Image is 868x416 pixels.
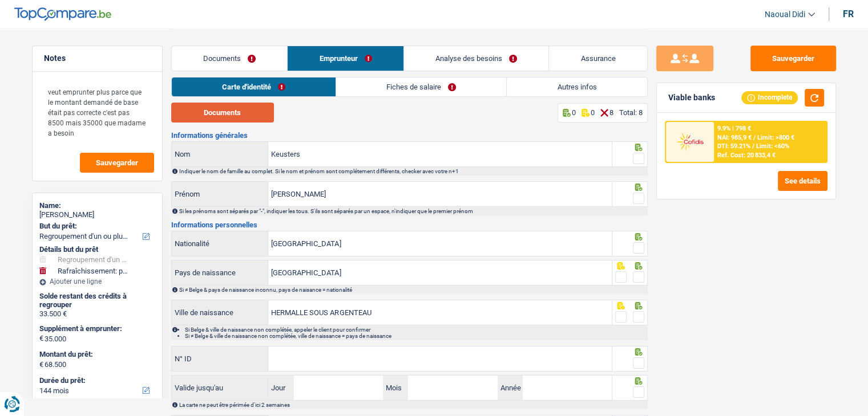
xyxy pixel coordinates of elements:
[268,231,612,256] input: Belgique
[753,134,756,141] span: /
[14,7,111,21] img: TopCompare Logo
[765,10,805,19] span: Naoual Didi
[39,376,153,385] label: Durée du prêt:
[752,142,754,150] span: /
[39,278,155,286] div: Ajouter une ligne
[268,376,293,400] label: Jour
[717,125,751,132] div: 9.9% | 798 €
[172,46,288,71] a: Documents
[44,54,151,63] h5: Notes
[39,245,155,254] div: Détails but du prêt
[268,346,612,371] input: 590-1234567-89
[172,346,269,371] label: N° ID
[39,210,155,219] div: [PERSON_NAME]
[172,182,269,206] label: Prénom
[572,108,576,117] p: 0
[591,108,595,117] p: 0
[668,93,715,103] div: Viable banks
[172,260,269,285] label: Pays de naissance
[404,46,549,71] a: Analyse des besoins
[172,300,269,325] label: Ville de naissance
[756,5,815,24] a: Naoual Didi
[39,201,155,210] div: Name:
[39,309,155,319] div: 33.500 €
[171,103,274,123] button: Documents
[294,376,383,400] input: JJ
[523,376,612,400] input: AAAA
[717,134,752,141] span: NAI: 985,9 €
[757,134,794,141] span: Limit: >800 €
[669,131,711,152] img: Cofidis
[172,78,336,96] a: Carte d'identité
[619,108,643,117] div: Total: 8
[750,46,836,71] button: Sauvegarder
[288,46,403,71] a: Emprunteur
[778,171,827,191] button: See details
[741,91,798,104] div: Incomplete
[172,142,269,166] label: Nom
[185,327,647,333] li: Si Belge & ville de naissance non complétée, appeler le client pour confirmer
[268,260,612,285] input: Belgique
[39,360,43,369] span: €
[179,287,647,293] div: Si ≠ Belge & pays de naissance inconnu, pays de naisance = nationalité
[179,208,647,214] div: Si les prénoms sont séparés par "-", indiquer les tous. S'ils sont séparés par un espace, n'indiq...
[80,153,154,173] button: Sauvegarder
[39,350,153,359] label: Montant du prêt:
[609,108,613,117] p: 8
[549,46,647,71] a: Assurance
[507,78,647,96] a: Autres infos
[336,78,506,96] a: Fiches de salaire
[717,152,776,159] div: Ref. Cost: 20 833,4 €
[172,231,269,256] label: Nationalité
[39,222,153,231] label: But du prêt:
[171,132,648,139] h3: Informations générales
[185,333,647,339] li: Si ≠ Belge & ville de naissance non complétée, ville de naissance = pays de naissance
[96,159,138,166] span: Sauvegarder
[843,9,854,19] div: fr
[39,334,43,343] span: €
[408,376,497,400] input: MM
[179,402,647,408] div: La carte ne peut être périmée d'ici 2 semaines
[39,324,153,333] label: Supplément à emprunter:
[383,376,408,400] label: Mois
[498,376,523,400] label: Année
[756,142,789,150] span: Limit: <60%
[172,379,269,397] label: Valide jusqu'au
[171,221,648,229] h3: Informations personnelles
[717,142,750,150] span: DTI: 59.21%
[39,292,155,309] div: Solde restant des crédits à regrouper
[179,168,647,174] div: Indiquer le nom de famille au complet. Si le nom et prénom sont complétement différents, checker ...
